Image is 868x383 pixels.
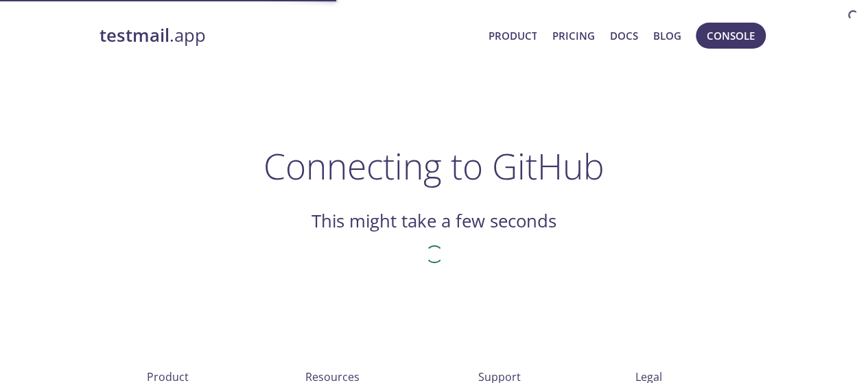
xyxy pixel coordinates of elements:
[653,27,681,45] a: Blog
[552,27,594,45] a: Pricing
[696,23,766,49] button: Console
[99,23,169,47] strong: testmail
[99,24,478,47] a: testmail.app
[707,27,755,45] span: Console
[312,210,556,233] h2: This might take a few seconds
[263,145,605,186] h1: Connecting to GitHub
[488,27,537,45] a: Product
[610,27,638,45] a: Docs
